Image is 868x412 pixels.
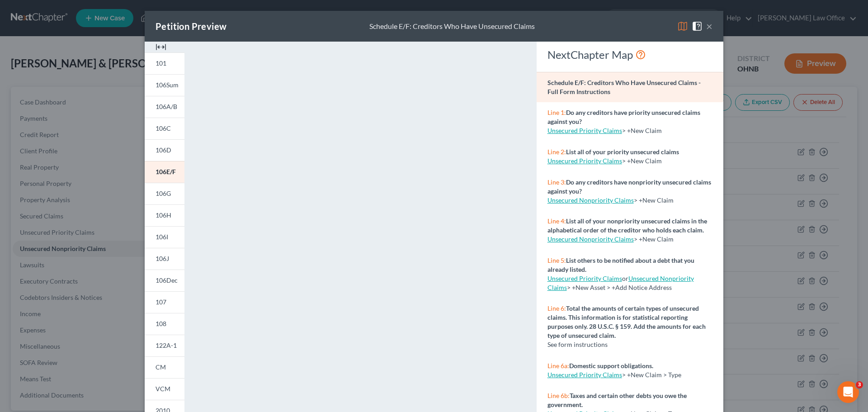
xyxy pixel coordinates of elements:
[156,20,226,33] div: Petition Preview
[156,146,171,154] span: 106D
[547,178,566,186] span: Line 3:
[145,226,184,248] a: 106I
[692,21,703,32] img: help-close-5ba153eb36485ed6c1ea00a893f15db1cb9b99d6cae46e1a8edb6c62d00a1a76.svg
[547,157,622,165] a: Unsecured Priority Claims
[145,356,184,378] a: CM
[156,81,179,89] span: 106Sum
[145,378,184,400] a: VCM
[156,363,166,371] span: CM
[145,139,184,161] a: 106D
[547,256,566,264] span: Line 5:
[622,371,681,379] span: > +New Claim > Type
[145,291,184,313] a: 107
[156,168,176,175] span: 106E/F
[145,313,184,335] a: 108
[547,341,608,348] span: See form instructions
[569,362,653,369] strong: Domestic support obligations.
[145,183,184,204] a: 106G
[156,298,166,306] span: 107
[547,217,707,234] strong: List all of your nonpriority unsecured claims in the alphabetical order of the creditor who holds...
[156,276,178,284] span: 106Dec
[547,392,570,399] span: Line 6b:
[856,381,863,388] span: 3
[547,235,634,243] a: Unsecured Nonpriority Claims
[547,148,566,156] span: Line 2:
[547,178,711,195] strong: Do any creditors have nonpriority unsecured claims against you?
[145,52,184,74] a: 101
[145,204,184,226] a: 106H
[547,127,622,134] a: Unsecured Priority Claims
[145,118,184,139] a: 106C
[706,21,712,32] button: ×
[547,79,701,95] strong: Schedule E/F: Creditors Who Have Unsecured Claims - Full Form Instructions
[622,127,662,134] span: > +New Claim
[634,196,674,204] span: > +New Claim
[547,275,622,282] a: Unsecured Priority Claims
[145,161,184,183] a: 106E/F
[145,74,184,96] a: 106Sum
[547,371,622,379] a: Unsecured Priority Claims
[156,341,177,349] span: 122A-1
[622,157,662,165] span: > +New Claim
[566,148,679,156] strong: List all of your priority unsecured claims
[547,47,712,62] div: NextChapter Map
[156,189,171,197] span: 106G
[547,275,694,291] span: > +New Asset > +Add Notice Address
[547,392,687,408] strong: Taxes and certain other debts you owe the government.
[145,96,184,118] a: 106A/B
[156,42,166,52] img: expand-e0f6d898513216a626fdd78e52531dac95497ffd26381d4c15ee2fc46db09dca.svg
[547,304,566,312] span: Line 6:
[547,275,694,291] a: Unsecured Nonpriority Claims
[156,233,168,241] span: 106I
[547,196,634,204] a: Unsecured Nonpriority Claims
[547,109,700,125] strong: Do any creditors have priority unsecured claims against you?
[156,255,169,262] span: 106J
[547,362,569,369] span: Line 6a:
[677,21,688,32] img: map-eea8200ae884c6f1103ae1953ef3d486a96c86aabb227e865a55264e3737af1f.svg
[145,270,184,291] a: 106Dec
[156,320,166,327] span: 108
[547,304,706,339] strong: Total the amounts of certain types of unsecured claims. This information is for statistical repor...
[156,59,166,67] span: 101
[145,248,184,270] a: 106J
[145,335,184,356] a: 122A-1
[547,217,566,225] span: Line 4:
[547,275,628,282] span: or
[837,381,859,403] iframe: Intercom live chat
[156,103,177,110] span: 106A/B
[156,385,170,393] span: VCM
[156,211,171,219] span: 106H
[547,256,694,273] strong: List others to be notified about a debt that you already listed.
[634,235,674,243] span: > +New Claim
[156,124,171,132] span: 106C
[547,109,566,116] span: Line 1:
[369,21,535,32] div: Schedule E/F: Creditors Who Have Unsecured Claims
